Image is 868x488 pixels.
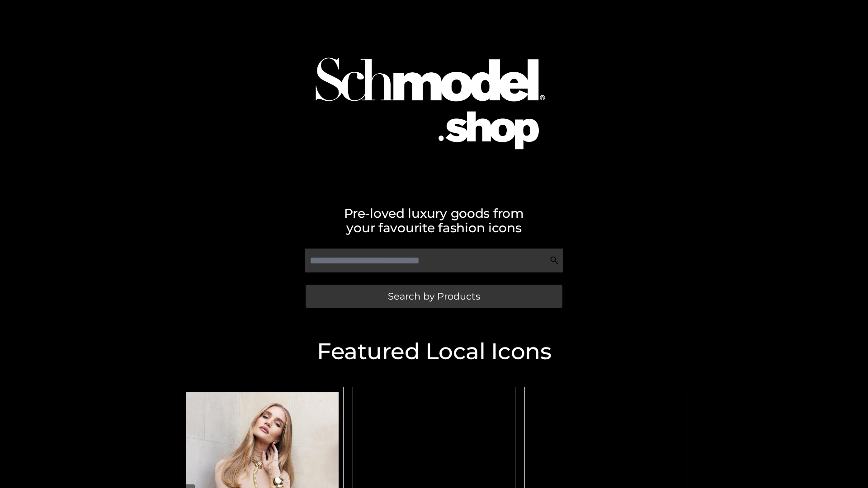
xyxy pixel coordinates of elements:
span: Search by Products [388,291,480,301]
h2: Featured Local Icons​ [176,340,692,363]
h2: Pre-loved luxury goods from your favourite fashion icons [176,206,692,235]
a: Search by Products [306,285,562,308]
img: Search Icon [550,256,559,265]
